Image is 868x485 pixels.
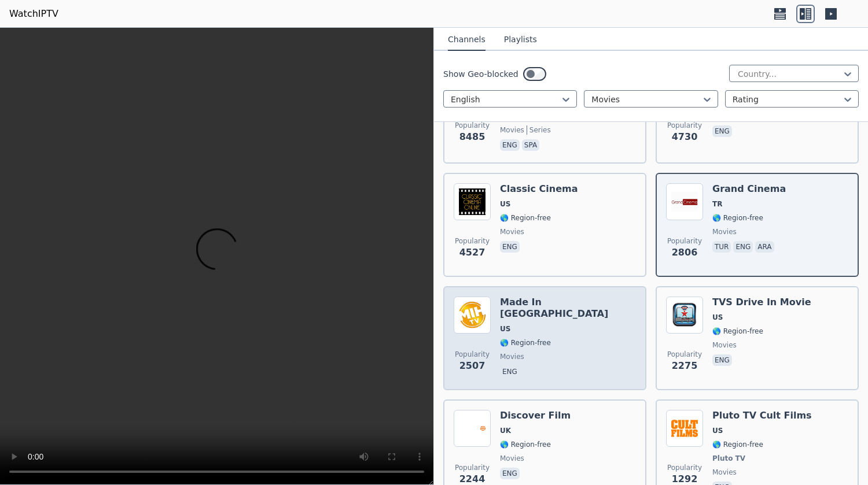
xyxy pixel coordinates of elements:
span: US [712,313,723,322]
span: 8485 [459,130,486,144]
span: Pluto TV [712,454,745,463]
p: eng [500,366,520,377]
img: Pluto TV Cult Films [666,410,703,447]
span: 🌎 Region-free [500,440,551,449]
span: US [500,199,510,209]
a: WatchIPTV [9,7,58,21]
span: Popularity [667,121,702,130]
button: Channels [448,29,486,51]
h6: Classic Cinema [500,183,578,195]
span: TR [712,199,722,209]
span: 🌎 Region-free [712,327,763,336]
span: Popularity [667,350,702,359]
span: 🌎 Region-free [712,440,763,449]
span: Popularity [667,236,702,246]
span: US [712,426,723,435]
label: Show Geo-blocked [443,68,518,80]
span: UK [500,426,511,435]
span: Popularity [455,236,490,246]
span: movies [712,227,737,236]
p: tur [712,241,731,253]
span: 4730 [672,130,698,144]
span: movies [712,468,737,477]
span: movies [500,125,524,135]
span: US [500,324,510,334]
span: movies [712,340,737,350]
h6: Pluto TV Cult Films [712,410,812,421]
p: eng [733,241,753,253]
h6: Discover Film [500,410,571,421]
span: movies [500,454,524,463]
span: Popularity [455,463,490,472]
h6: TVS Drive In Movie [712,297,811,308]
p: eng [500,468,520,479]
p: eng [712,125,732,137]
img: Grand Cinema [666,183,703,220]
p: eng [500,241,520,253]
span: 🌎 Region-free [500,213,551,223]
span: Popularity [455,350,490,359]
span: 2806 [672,246,698,260]
span: 🌎 Region-free [712,213,763,223]
img: TVS Drive In Movie [666,297,703,334]
img: Made In Hollywood [454,297,491,334]
span: 2275 [672,359,698,373]
span: movies [500,227,524,236]
span: Popularity [667,463,702,472]
p: ara [755,241,774,253]
img: Discover Film [454,410,491,447]
p: eng [500,139,520,151]
span: movies [500,352,524,361]
img: Classic Cinema [454,183,491,220]
span: 4527 [459,246,486,260]
h6: Grand Cinema [712,183,786,195]
span: 2507 [459,359,486,373]
span: series [527,125,551,135]
button: Playlists [504,29,537,51]
p: spa [522,139,539,151]
p: eng [712,354,732,366]
span: 🌎 Region-free [500,338,551,347]
span: Popularity [455,121,490,130]
h6: Made In [GEOGRAPHIC_DATA] [500,297,636,320]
